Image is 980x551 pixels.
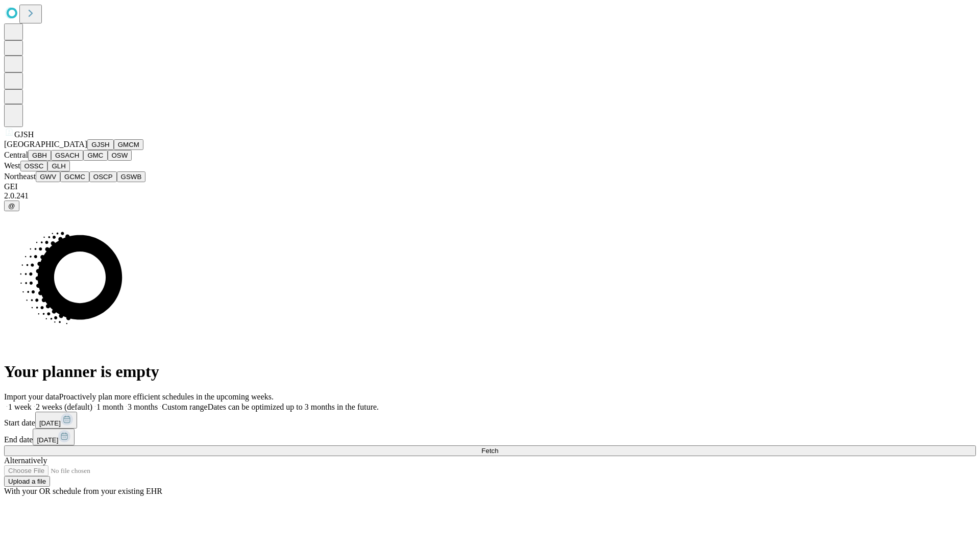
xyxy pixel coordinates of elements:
[4,392,59,401] span: Import your data
[128,403,158,411] span: 3 months
[4,182,976,191] div: GEI
[4,445,976,456] button: Fetch
[8,202,15,210] span: @
[4,161,20,170] span: West
[14,130,34,139] span: GJSH
[35,412,77,429] button: [DATE]
[4,476,50,487] button: Upload a file
[117,171,146,182] button: GSWB
[36,403,92,411] span: 2 weeks (default)
[4,140,87,148] span: [GEOGRAPHIC_DATA]
[4,172,36,181] span: Northeast
[4,429,976,445] div: End date
[4,201,19,211] button: @
[4,412,976,429] div: Start date
[87,139,114,150] button: GJSH
[4,151,28,159] span: Central
[28,150,51,161] button: GBH
[36,171,60,182] button: GWV
[4,456,47,465] span: Alternatively
[96,403,124,411] span: 1 month
[108,150,132,161] button: OSW
[208,403,379,411] span: Dates can be optimized up to 3 months in the future.
[20,161,48,171] button: OSSC
[37,436,58,444] span: [DATE]
[114,139,143,150] button: GMCM
[60,171,89,182] button: GCMC
[481,447,498,455] span: Fetch
[51,150,83,161] button: GSACH
[8,403,32,411] span: 1 week
[89,171,117,182] button: OSCP
[4,487,162,495] span: With your OR schedule from your existing EHR
[33,429,75,445] button: [DATE]
[4,191,976,201] div: 2.0.241
[4,362,976,381] h1: Your planner is empty
[39,419,61,427] span: [DATE]
[162,403,207,411] span: Custom range
[59,392,274,401] span: Proactively plan more efficient schedules in the upcoming weeks.
[83,150,107,161] button: GMC
[47,161,69,171] button: GLH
